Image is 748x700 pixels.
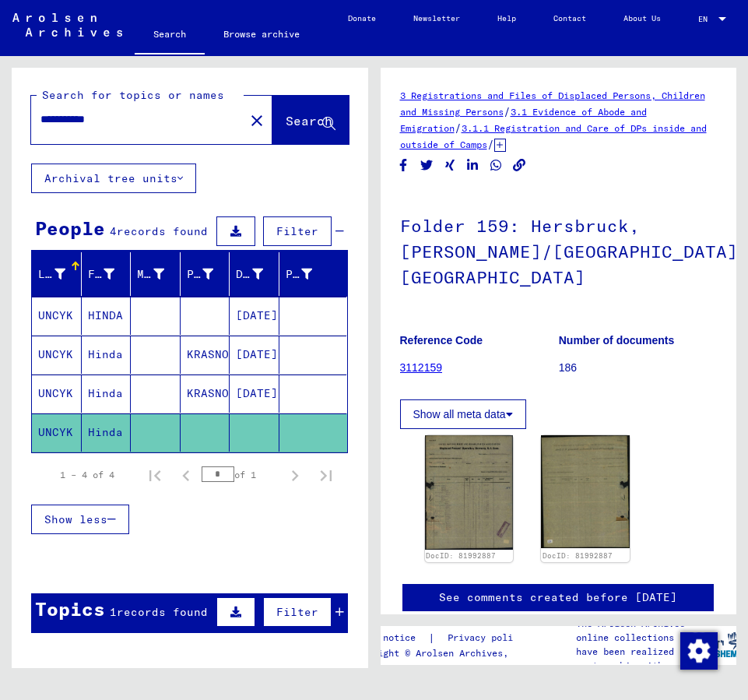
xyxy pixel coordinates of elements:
p: have been realized in partnership with [576,645,691,673]
span: Search [286,113,332,128]
mat-cell: [DATE] [230,336,279,374]
a: DocID: 81992887 [426,551,496,560]
a: Search [135,16,205,56]
span: Filter [276,224,318,238]
mat-cell: Hinda [82,336,132,374]
button: Share on Twitter [419,156,435,175]
div: Place of Birth [187,266,214,283]
div: People [35,214,105,242]
mat-cell: UNCYK [32,413,82,452]
div: Last Name [38,266,65,283]
div: Prisoner # [286,266,313,283]
img: 002.jpg [541,435,630,548]
mat-header-cell: Date of Birth [230,252,279,296]
a: See comments created before [DATE] [439,589,677,606]
img: Arolsen_neg.svg [12,13,122,37]
div: Date of Birth [236,266,263,283]
mat-header-cell: Maiden Name [131,252,181,296]
div: Date of Birth [236,262,283,287]
div: of 1 [202,467,279,482]
button: Show less [31,505,129,534]
span: 4 [110,224,117,238]
div: First Name [88,262,135,287]
a: DocID: 81992887 [543,551,613,560]
div: 1 – 4 of 4 [60,468,114,482]
img: Change consent [680,632,718,670]
h1: Folder 159: Hersbruck, [PERSON_NAME]/[GEOGRAPHIC_DATA], [GEOGRAPHIC_DATA] [400,190,718,310]
div: Last Name [38,262,85,287]
mat-icon: close [248,111,266,130]
mat-header-cell: Prisoner # [279,252,347,296]
span: records found [117,224,208,238]
button: Search [272,96,349,144]
button: Copy link [511,156,528,175]
button: Clear [241,104,272,135]
mat-cell: UNCYK [32,375,82,413]
span: EN [698,15,715,23]
button: First page [139,459,170,491]
div: Maiden Name [137,262,184,287]
div: Topics [35,595,105,623]
button: Filter [263,597,332,627]
a: Browse archive [205,16,318,53]
mat-cell: [DATE] [230,375,279,413]
button: Share on LinkedIn [465,156,481,175]
span: / [504,104,511,118]
span: records found [117,605,208,619]
b: Number of documents [559,334,675,346]
div: | [350,630,543,646]
mat-header-cell: Place of Birth [181,252,230,296]
span: / [487,137,494,151]
a: 3.1.1 Registration and Care of DPs inside and outside of Camps [400,122,707,150]
button: Next page [279,459,311,491]
mat-cell: Hinda [82,413,132,452]
button: Filter [263,216,332,246]
span: Show less [44,512,107,526]
span: Filter [276,605,318,619]
a: Legal notice [350,630,428,646]
span: 1 [110,605,117,619]
button: Archival tree units [31,164,196,193]
div: Prisoner # [286,262,332,287]
button: Previous page [170,459,202,491]
a: 3.1 Evidence of Abode and Emigration [400,106,647,134]
mat-cell: KRASNOBROD [181,336,230,374]
mat-cell: [DATE] [230,297,279,335]
a: 3112159 [400,361,443,374]
mat-label: Search for topics or names [42,88,224,102]
div: First Name [88,266,115,283]
mat-cell: KRASNOBROD [181,375,230,413]
mat-cell: HINDA [82,297,132,335]
div: Maiden Name [137,266,164,283]
button: Share on Facebook [395,156,412,175]
img: 001.jpg [425,435,514,550]
mat-cell: Hinda [82,375,132,413]
button: Share on WhatsApp [488,156,504,175]
span: / [455,121,462,135]
p: 186 [559,360,717,376]
mat-cell: UNCYK [32,297,82,335]
div: Place of Birth [187,262,234,287]
mat-header-cell: First Name [82,252,132,296]
mat-cell: UNCYK [32,336,82,374]
button: Show all meta data [400,399,526,429]
mat-header-cell: Last Name [32,252,82,296]
button: Share on Xing [442,156,458,175]
p: Copyright © Arolsen Archives, 2021 [350,646,543,660]
p: The Arolsen Archives online collections [576,617,691,645]
a: Privacy policy [435,630,543,646]
b: Reference Code [400,334,483,346]
a: 3 Registrations and Files of Displaced Persons, Children and Missing Persons [400,90,705,118]
button: Last page [311,459,342,491]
